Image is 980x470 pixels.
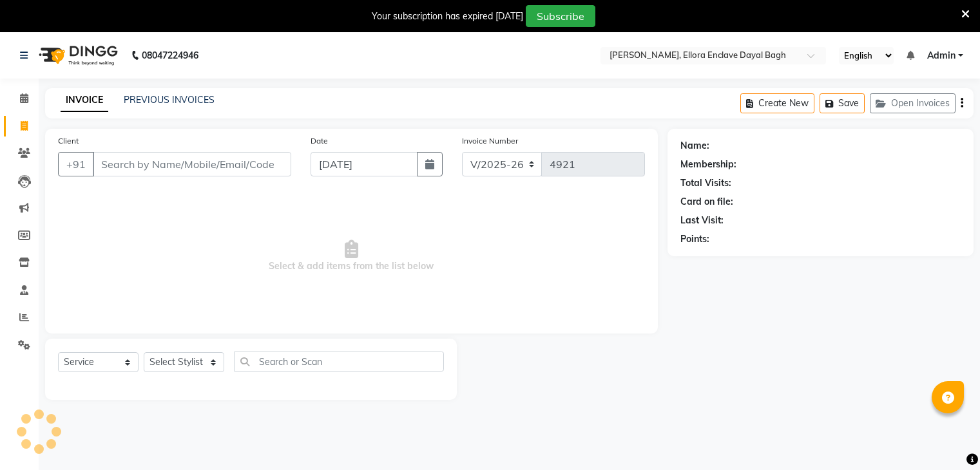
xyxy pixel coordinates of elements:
div: Points: [680,232,709,246]
label: Date [311,135,328,147]
div: Name: [680,139,709,153]
input: Search by Name/Mobile/Email/Code [93,152,291,176]
div: Total Visits: [680,176,731,190]
span: Select & add items from the list below [58,192,645,321]
button: Save [820,93,865,113]
button: Create New [740,93,814,113]
button: +91 [58,152,94,176]
button: Open Invoices [870,93,956,113]
input: Search or Scan [234,352,444,371]
b: 08047224946 [142,37,198,73]
iframe: chat widget [926,418,967,457]
button: Subscribe [526,5,595,27]
label: Client [58,135,79,147]
div: Last Visit: [680,214,724,227]
div: Your subscription has expired [DATE] [372,10,523,23]
label: Invoice Number [462,135,518,147]
img: logo [33,37,121,73]
div: Membership: [680,158,736,171]
span: Admin [927,49,956,62]
div: Card on file: [680,195,733,209]
a: INVOICE [61,89,108,112]
a: PREVIOUS INVOICES [124,94,215,106]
